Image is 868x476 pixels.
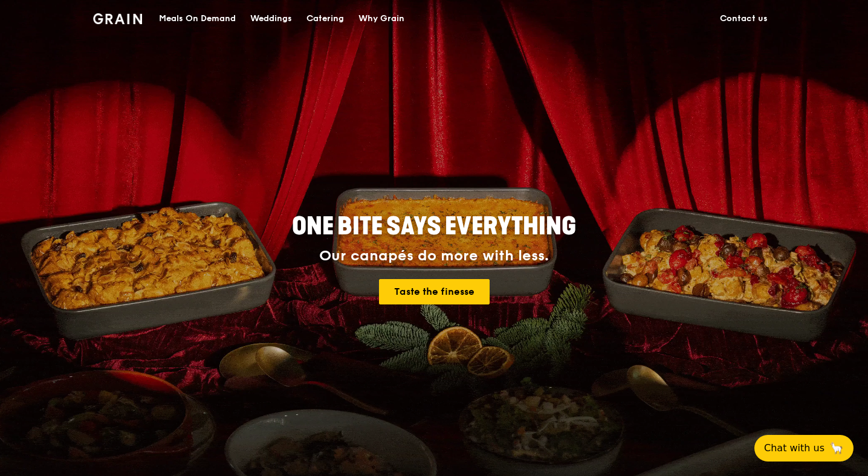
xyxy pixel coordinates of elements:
[829,441,844,455] span: 🦙
[358,1,404,37] div: Why Grain
[754,435,853,462] button: Chat with us🦙
[250,1,292,37] div: Weddings
[306,1,344,37] div: Catering
[243,1,299,37] a: Weddings
[299,1,351,37] a: Catering
[159,1,236,37] div: Meals On Demand
[351,1,412,37] a: Why Grain
[93,13,142,24] img: Grain
[764,441,824,455] span: Chat with us
[379,279,490,304] a: Taste the finesse
[713,1,775,37] a: Contact us
[216,248,652,265] div: Our canapés do more with less.
[292,212,576,241] span: ONE BITE SAYS EVERYTHING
